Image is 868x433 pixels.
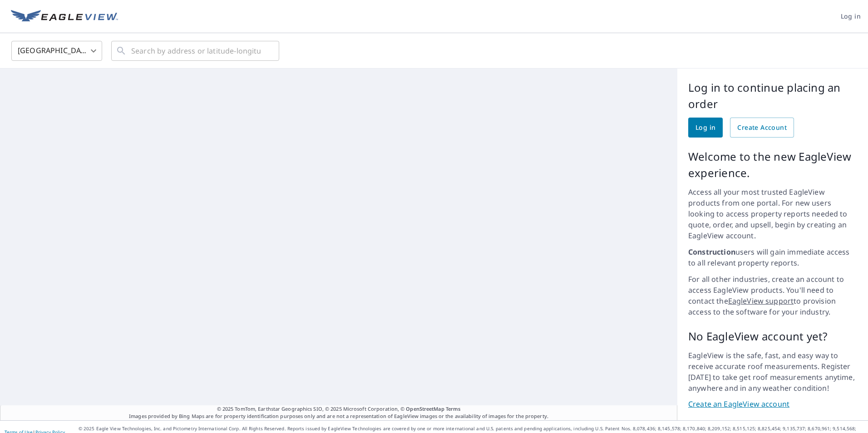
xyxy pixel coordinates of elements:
input: Search by address or latitude-longitude [131,38,261,64]
p: EagleView is the safe, fast, and easy way to receive accurate roof measurements. Register [DATE] ... [688,350,857,394]
a: Log in [688,118,723,138]
p: For all other industries, create an account to access EagleView products. You'll need to contact ... [688,274,857,317]
div: [GEOGRAPHIC_DATA] [11,38,102,64]
img: EV Logo [11,10,118,24]
p: Access all your most trusted EagleView products from one portal. For new users looking to access ... [688,187,857,241]
span: Create Account [737,122,787,133]
p: Log in to continue placing an order [688,79,857,112]
a: OpenStreetMap [406,405,444,412]
a: EagleView support [728,296,794,306]
p: users will gain immediate access to all relevant property reports. [688,246,857,268]
a: Create an EagleView account [688,399,857,409]
span: © 2025 TomTom, Earthstar Geographics SIO, © 2025 Microsoft Corporation, © [217,405,461,413]
p: Welcome to the new EagleView experience. [688,148,857,181]
span: Log in [695,122,715,133]
a: Create Account [730,118,794,138]
span: Log in [841,11,861,22]
a: Terms [446,405,461,412]
strong: Construction [688,247,735,257]
p: No EagleView account yet? [688,328,857,344]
